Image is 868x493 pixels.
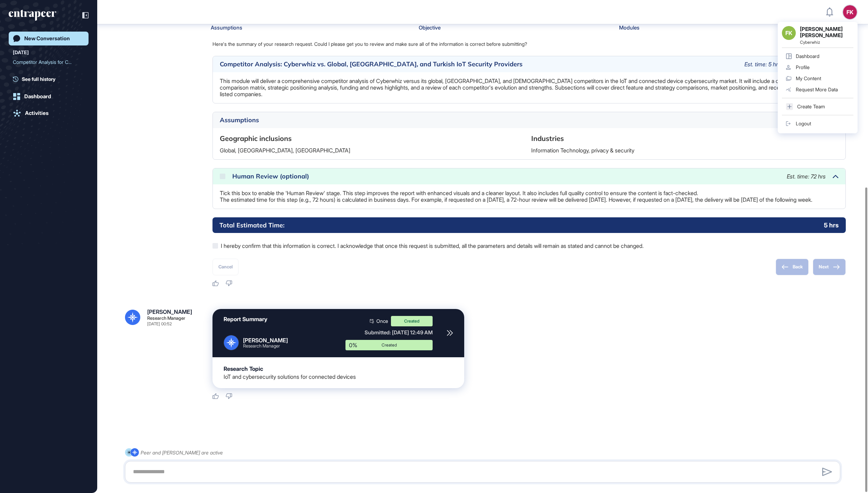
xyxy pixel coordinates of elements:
[220,190,838,203] p: Tick this box to enable the 'Human Review' stage. This step improves the report with enhanced vis...
[147,322,172,326] div: [DATE] 00:52
[220,61,737,67] div: Competitor Analysis: Cyberwhiz vs. Global, [GEOGRAPHIC_DATA], and Turkish IoT Security Providers
[147,309,192,315] div: [PERSON_NAME]
[24,35,70,42] div: New Conversation
[13,57,79,68] div: Competitor Analysis for C...
[219,221,284,229] h6: Total Estimated Time:
[744,61,781,68] span: Est. time: 5 hrs
[9,106,89,120] a: Activities
[232,173,780,179] div: Human Review (optional)
[24,93,51,100] div: Dashboard
[351,343,427,347] div: Created
[843,5,857,19] button: FK
[212,241,846,250] label: I hereby confirm that this information is correct. I acknowledge that once this request is submit...
[13,57,84,68] div: Competitor Analysis for CyberWhiz and Its Global and UK-focused Competitors
[9,10,56,21] div: entrapeer-logo
[419,23,441,32] div: Objective
[391,316,433,326] div: Created
[345,340,367,350] div: 0%
[824,221,839,229] p: 5 hrs
[220,134,527,143] h6: Geographic inclusions
[220,147,527,154] p: Global, [GEOGRAPHIC_DATA], [GEOGRAPHIC_DATA]
[141,448,223,457] div: Peer and [PERSON_NAME] are active
[224,316,267,323] div: Report Summary
[13,75,89,83] a: See full history
[22,75,56,83] span: See full history
[619,23,640,32] div: Modules
[243,337,288,344] div: [PERSON_NAME]
[13,48,29,57] div: [DATE]
[345,329,433,336] div: Submitted: [DATE] 12:49 AM
[531,134,838,143] h6: Industries
[224,366,263,372] div: Research Topic
[9,32,89,45] a: New Conversation
[531,147,838,154] p: Information Technology, privacy & security
[212,41,846,48] p: Here's the summary of your research request. Could I please get you to review and make sure all o...
[9,90,89,103] a: Dashboard
[211,23,242,32] div: Assumptions
[376,319,388,324] span: Once
[25,110,49,116] div: Activities
[224,374,356,380] div: IoT and cybersecurity solutions for connected devices
[220,78,838,98] p: This module will deliver a comprehensive competitor analysis of Cyberwhiz versus its global, [GEO...
[243,344,288,348] div: Research Manager
[787,173,826,180] span: Est. time: 72 hrs
[147,316,185,320] div: Research Manager
[220,117,826,123] div: Assumptions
